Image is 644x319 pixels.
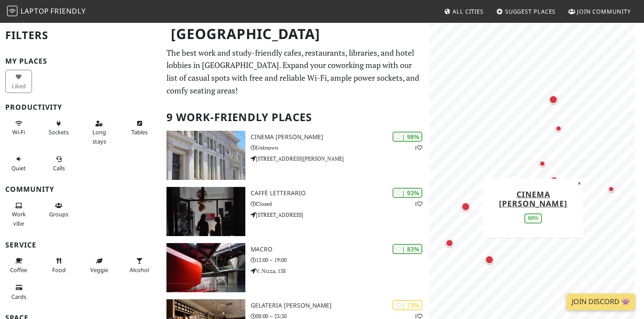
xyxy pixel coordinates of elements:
[164,22,428,46] h1: [GEOGRAPHIC_DATA]
[453,7,484,15] span: All Cities
[130,266,149,274] span: Alcohol
[393,132,422,142] div: | 98%
[21,6,49,16] span: Laptop
[161,243,430,292] a: MACRO | 83% MACRO 12:00 – 19:00 V. Nizza, 138
[5,198,32,230] button: Work vibe
[251,154,429,163] p: [STREET_ADDRESS][PERSON_NAME]
[92,128,106,145] span: Long stays
[251,133,429,141] h3: Cinema [PERSON_NAME]
[52,266,66,274] span: Food
[251,143,429,152] p: Unknown
[461,202,474,215] div: Map marker
[565,4,634,19] a: Join Community
[166,243,245,292] img: MACRO
[5,241,156,249] h3: Service
[10,266,27,274] span: Coffee
[166,131,245,180] img: Cinema Troisi
[5,116,32,140] button: Wi-Fi
[46,254,72,277] button: Food
[126,254,153,277] button: Alcohol
[5,103,156,111] h3: Productivity
[11,164,26,172] span: Quiet
[131,128,148,136] span: Work-friendly tables
[493,4,559,19] a: Suggest Places
[5,152,32,175] button: Quiet
[11,293,26,301] span: Credit cards
[166,47,425,97] p: The best work and study-friendly cafes, restaurants, libraries, and hotel lobbies in [GEOGRAPHIC_...
[161,131,430,180] a: Cinema Troisi | 98% 1 Cinema [PERSON_NAME] Unknown [STREET_ADDRESS][PERSON_NAME]
[86,254,113,277] button: Veggie
[251,211,429,219] p: [STREET_ADDRESS]
[49,128,69,136] span: Power sockets
[251,200,429,208] p: Closed
[50,6,85,16] span: Friendly
[7,4,86,19] a: LaptopFriendly LaptopFriendly
[251,246,429,253] h3: MACRO
[46,198,72,222] button: Groups
[446,239,457,251] div: Map marker
[5,254,32,277] button: Coffee
[393,300,422,310] div: | 73%
[46,116,72,140] button: Sockets
[126,116,153,140] button: Tables
[251,190,429,197] h3: Caffè Letterario
[539,161,550,171] div: Map marker
[556,125,566,136] div: Map marker
[251,256,429,264] p: 12:00 – 19:00
[577,7,631,15] span: Join Community
[505,7,556,15] span: Suggest Places
[90,266,108,274] span: Veggie
[524,213,542,223] div: 98%
[12,128,25,136] span: Stable Wi-Fi
[49,210,68,218] span: Group tables
[575,179,584,188] button: Close popup
[485,255,497,268] div: Map marker
[549,95,561,108] div: Map marker
[608,186,619,197] div: Map marker
[393,188,422,198] div: | 93%
[414,200,422,208] p: 1
[5,22,156,49] h2: Filters
[414,143,422,152] p: 1
[5,280,32,304] button: Cards
[161,187,430,236] a: Caffè Letterario | 93% 1 Caffè Letterario Closed [STREET_ADDRESS]
[550,176,562,188] div: Map marker
[251,267,429,275] p: V. Nizza, 138
[499,189,567,208] a: Cinema [PERSON_NAME]
[86,116,113,148] button: Long stays
[46,152,72,175] button: Calls
[53,164,65,172] span: Video/audio calls
[251,302,429,309] h3: Gelateria [PERSON_NAME]
[7,6,18,16] img: LaptopFriendly
[166,187,245,236] img: Caffè Letterario
[5,57,156,65] h3: My Places
[5,185,156,194] h3: Community
[166,104,425,131] h2: 9 Work-Friendly Places
[12,210,26,227] span: People working
[393,244,422,254] div: | 83%
[440,4,487,19] a: All Cities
